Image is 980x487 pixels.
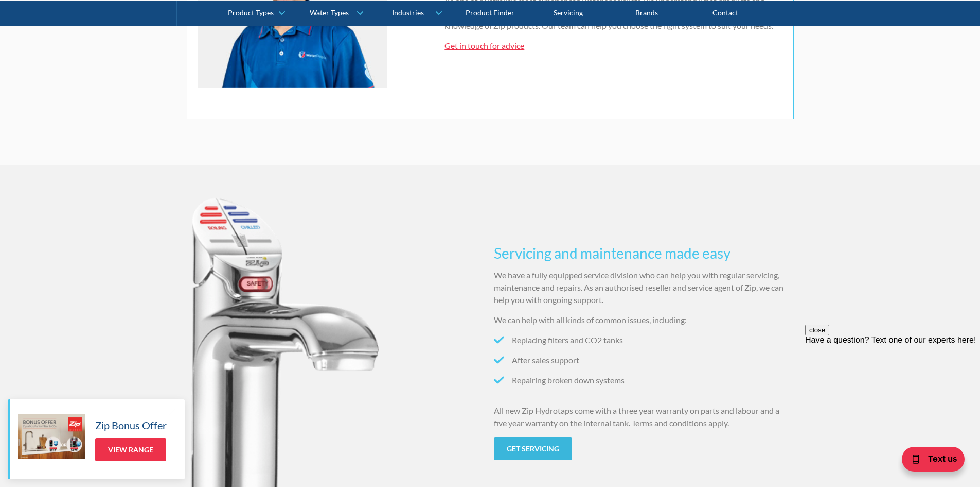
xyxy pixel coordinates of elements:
[310,8,349,17] div: Water Types
[95,438,166,461] a: View Range
[898,435,980,487] iframe: podium webchat widget bubble
[95,417,167,433] h5: Zip Bonus Offer
[494,374,793,387] li: Repairing broken down systems
[18,414,85,459] img: Zip Bonus Offer
[805,325,980,448] iframe: podium webchat widget prompt
[228,8,274,17] div: Product Types
[444,41,524,51] a: Get in touch for advice
[392,8,424,17] div: Industries
[494,354,793,366] li: After sales support
[494,314,793,326] p: We can help with all kinds of common issues, including:
[494,405,793,429] p: All new Zip Hydrotaps come with a three year warranty on parts and labour and a five year warrant...
[494,334,793,346] li: Replacing filters and CO2 tanks
[494,437,572,460] a: Get servicing
[494,242,793,264] h3: Servicing and maintenance made easy
[494,269,793,306] p: We have a fully equipped service division who can help you with regular servicing, maintenance an...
